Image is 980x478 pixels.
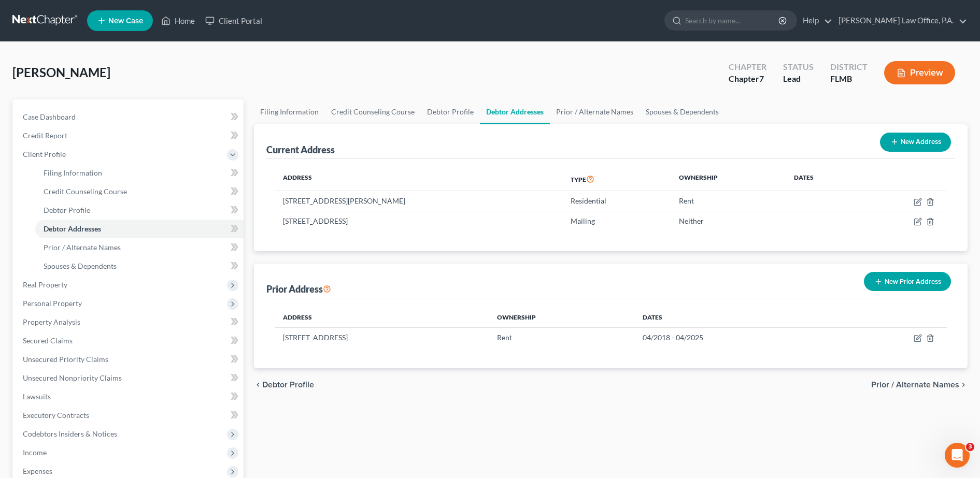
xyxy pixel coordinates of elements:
button: chevron_left Debtor Profile [254,381,314,389]
span: Prior / Alternate Names [871,381,959,389]
td: Rent [489,328,635,347]
span: Client Profile [23,150,66,158]
button: Prior / Alternate Names chevron_right [871,381,968,389]
span: Credit Report [23,131,67,140]
a: Credit Counseling Course [35,182,244,201]
button: New Prior Address [864,272,951,291]
button: New Address [880,133,951,152]
td: Rent [671,191,786,211]
a: Debtor Addresses [35,220,244,238]
td: Residential [562,191,671,211]
div: Current Address [266,143,335,156]
span: Unsecured Priority Claims [23,355,108,364]
span: Personal Property [23,299,82,308]
a: Client Portal [200,11,267,30]
a: Debtor Addresses [480,99,550,124]
a: Credit Report [15,126,244,145]
td: Neither [671,211,786,230]
span: Expenses [23,467,52,475]
span: Debtor Addresses [44,224,101,233]
a: Secured Claims [15,331,244,350]
div: Prior Address [266,283,331,295]
a: Case Dashboard [15,108,244,126]
span: Lawsuits [23,392,51,401]
td: [STREET_ADDRESS] [275,328,489,347]
span: Real Property [23,280,67,289]
a: Unsecured Priority Claims [15,350,244,369]
a: Spouses & Dependents [640,99,725,124]
span: Credit Counseling Course [44,187,127,196]
a: Debtor Profile [421,99,480,124]
span: Debtor Profile [262,381,314,389]
span: Debtor Profile [44,206,90,214]
th: Dates [634,307,837,327]
a: Filing Information [35,164,244,182]
a: Credit Counseling Course [325,99,421,124]
td: 04/2018 - 04/2025 [634,328,837,347]
span: Case Dashboard [23,112,76,121]
span: Prior / Alternate Names [44,243,121,252]
div: Lead [783,73,814,85]
th: Ownership [489,307,635,327]
span: Executory Contracts [23,411,89,419]
a: Prior / Alternate Names [550,99,640,124]
i: chevron_left [254,381,262,389]
a: Filing Information [254,99,325,124]
span: Income [23,448,47,457]
span: Codebtors Insiders & Notices [23,429,117,438]
div: District [830,61,868,73]
th: Dates [786,167,861,191]
td: [STREET_ADDRESS][PERSON_NAME] [275,191,562,211]
div: Chapter [729,61,766,73]
span: Unsecured Nonpriority Claims [23,373,122,382]
a: Lawsuits [15,387,244,406]
th: Ownership [671,167,786,191]
button: Preview [884,61,955,84]
a: Property Analysis [15,313,244,331]
a: Spouses & Dependents [35,257,244,276]
span: [PERSON_NAME] [12,65,110,80]
span: 7 [759,74,764,83]
a: Help [798,11,832,30]
i: chevron_right [959,381,968,389]
span: Secured Claims [23,336,73,345]
div: FLMB [830,73,868,85]
a: Home [156,11,200,30]
th: Type [562,167,671,191]
iframe: Intercom live chat [945,443,970,468]
span: 3 [966,443,974,451]
a: Executory Contracts [15,406,244,425]
td: [STREET_ADDRESS] [275,211,562,230]
span: Spouses & Dependents [44,262,117,270]
th: Address [275,307,489,327]
th: Address [275,167,562,191]
span: Filing Information [44,168,102,177]
input: Search by name... [685,11,780,30]
span: New Case [108,17,143,25]
td: Mailing [562,211,671,230]
a: Unsecured Nonpriority Claims [15,369,244,387]
div: Chapter [729,73,766,85]
a: Debtor Profile [35,201,244,220]
a: [PERSON_NAME] Law Office, P.A. [833,11,967,30]
a: Prior / Alternate Names [35,238,244,257]
div: Status [783,61,814,73]
span: Property Analysis [23,317,80,326]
